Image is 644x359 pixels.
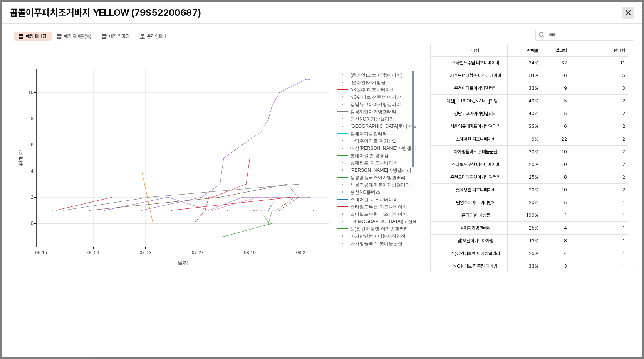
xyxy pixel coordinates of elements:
span: 춘천이마트아가방갤러리 [454,85,496,91]
span: 20% [529,161,538,168]
span: 4 [564,225,567,231]
h3: 곰돌이푸패치조거바지 YELLOW (79S52200687) [10,7,477,18]
span: 33% [528,85,538,91]
span: 33% [528,123,538,129]
span: 22 [562,136,567,142]
span: 25% [529,174,538,180]
span: 2 [622,187,625,193]
span: 100% [526,212,538,218]
span: 2 [622,136,625,142]
span: 아가방플렉스 롯데몰군산 [454,149,497,155]
span: 5 [564,98,567,104]
div: 매장 판매율(%) [52,32,96,41]
span: 6 [564,123,567,129]
span: 8 [564,174,567,180]
span: 춘천모다아울렛아가방갤러리 [450,174,500,180]
text: 서울역롯데마트아가방갤러리 [350,182,410,188]
span: 1 [622,200,625,206]
span: 매장 [471,47,479,54]
span: 김해아가방갤러리 [460,225,491,231]
span: NC웨이브 전주점 아가방 [453,263,497,269]
span: 1 [622,225,625,231]
span: 3 [564,263,567,269]
span: 13% [529,238,538,244]
span: 40% [528,98,538,104]
span: 스타필드부천 디즈니베이비 [452,161,499,168]
span: 판매율 [527,47,538,54]
div: 매장 판매율(%) [64,32,91,41]
span: 커넥트현대청주 디즈니베이비 [450,72,501,79]
span: 강남뉴코아아가방갤러리 [454,111,496,117]
div: 매장 판매량 [26,32,46,41]
span: 11 [620,60,625,66]
div: 매장 입고량 [109,32,129,41]
span: 임)오산이마트아가방 [457,238,493,244]
span: 20% [529,200,538,206]
span: 25% [529,250,538,257]
span: 20% [529,187,538,193]
span: 2 [622,149,625,155]
span: 9% [532,136,538,142]
span: 33% [528,263,538,269]
div: 온라인판매 [136,32,171,41]
span: 롯데평촌 디즈니베이비 [456,187,495,193]
span: 판매량 [614,47,625,54]
span: 32 [561,60,567,66]
span: 1 [622,263,625,269]
span: 16 [561,72,567,79]
span: 2 [622,98,625,104]
span: 9 [564,85,567,91]
span: 10 [561,149,567,155]
span: 5 [564,200,567,206]
div: 매장 입고량 [97,32,134,41]
span: 남양주이마트 아가방2 [456,200,495,206]
span: 34% [528,60,538,66]
span: 1 [622,238,625,244]
text: [PERSON_NAME]가방갤러리 [350,168,411,173]
span: 3 [622,85,625,91]
span: 2 [622,161,625,168]
span: 25% [529,225,538,231]
span: 신)창원아울렛 아가방갤러리 [451,250,500,257]
span: 5 [622,72,625,79]
div: 온라인판매 [147,32,166,41]
span: 2 [622,174,625,180]
span: 스타필드수원 디즈니베이비 [452,60,499,66]
span: 10 [561,161,567,168]
div: 매장 판매량 [14,32,51,41]
span: 서울역롯데마트아가방갤러리 [450,123,500,129]
span: 1 [622,212,625,218]
span: 2 [622,111,625,117]
span: 8 [564,238,567,244]
span: 2 [622,123,625,129]
span: 5 [564,111,567,117]
span: 스퀘어원 디즈니베이비 [456,136,495,142]
span: 1 [622,250,625,257]
span: 4 [564,250,567,257]
span: 10 [561,187,567,193]
span: 입고량 [555,47,567,54]
span: 31% [529,72,538,79]
span: 20% [529,149,538,155]
span: 대전[PERSON_NAME]가방갤러리 [446,98,504,104]
span: 1 [564,212,567,218]
button: Close [622,7,634,19]
span: 40% [528,111,538,117]
span: (온라인)아가방몰 [460,212,490,218]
